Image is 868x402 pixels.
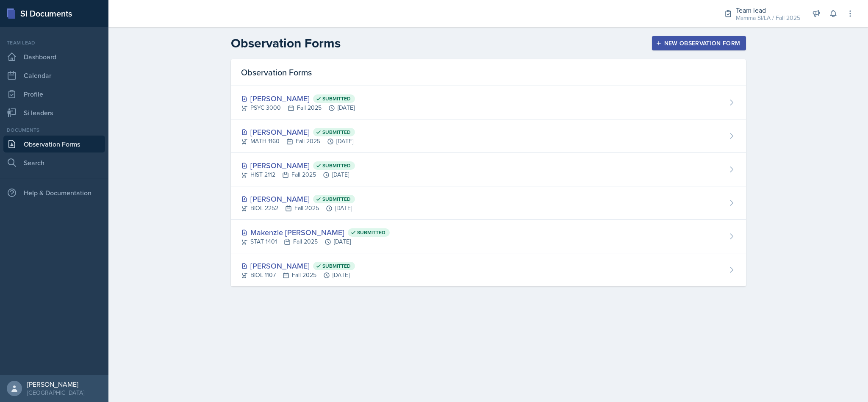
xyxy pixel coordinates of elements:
[231,153,746,186] a: [PERSON_NAME] Submitted HIST 2112Fall 2025[DATE]
[3,126,105,134] div: Documents
[322,129,351,136] span: Submitted
[3,136,105,152] a: Observation Forms
[322,162,351,169] span: Submitted
[322,196,351,202] span: Submitted
[357,229,385,236] span: Submitted
[736,14,800,22] div: Mamma SI/LA / Fall 2025
[241,170,355,179] div: HIST 2112 Fall 2025 [DATE]
[3,104,105,121] a: Si leaders
[3,86,105,103] a: Profile
[231,186,746,220] a: [PERSON_NAME] Submitted BIOL 2252Fall 2025[DATE]
[27,380,84,388] div: [PERSON_NAME]
[241,260,355,272] div: [PERSON_NAME]
[652,36,746,50] button: New Observation Form
[231,220,746,253] a: Makenzie [PERSON_NAME] Submitted STAT 1401Fall 2025[DATE]
[657,40,740,47] div: New Observation Form
[231,86,746,119] a: [PERSON_NAME] Submitted PSYC 3000Fall 2025[DATE]
[241,227,390,238] div: Makenzie [PERSON_NAME]
[3,154,105,171] a: Search
[241,93,355,104] div: [PERSON_NAME]
[231,119,746,153] a: [PERSON_NAME] Submitted MATH 1160Fall 2025[DATE]
[241,193,355,205] div: [PERSON_NAME]
[3,67,105,84] a: Calendar
[3,39,105,47] div: Team lead
[27,388,84,397] div: [GEOGRAPHIC_DATA]
[3,184,105,201] div: Help & Documentation
[241,204,355,213] div: BIOL 2252 Fall 2025 [DATE]
[231,59,746,86] div: Observation Forms
[241,160,355,171] div: [PERSON_NAME]
[322,95,351,102] span: Submitted
[231,36,341,51] h2: Observation Forms
[322,263,351,269] span: Submitted
[241,137,355,146] div: MATH 1160 Fall 2025 [DATE]
[241,103,355,112] div: PSYC 3000 Fall 2025 [DATE]
[241,271,355,280] div: BIOL 1107 Fall 2025 [DATE]
[241,126,355,138] div: [PERSON_NAME]
[231,253,746,286] a: [PERSON_NAME] Submitted BIOL 1107Fall 2025[DATE]
[3,48,105,65] a: Dashboard
[736,5,800,15] div: Team lead
[241,237,390,246] div: STAT 1401 Fall 2025 [DATE]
